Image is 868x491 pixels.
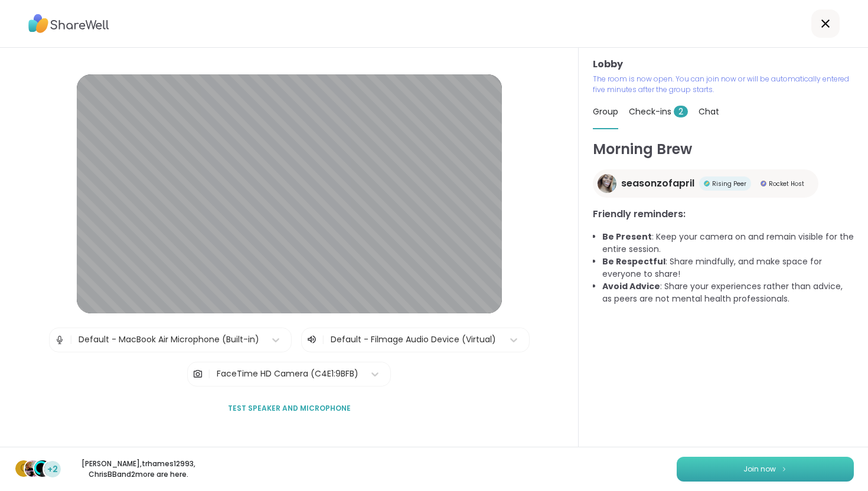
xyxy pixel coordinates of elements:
div: FaceTime HD Camera (C4E1:9BFB) [217,368,358,380]
button: Test speaker and microphone [223,396,355,421]
span: | [322,333,325,347]
span: | [208,362,211,386]
span: Rising Peer [712,179,746,188]
img: ShareWell Logo [28,10,109,37]
img: Rocket Host [761,181,766,186]
li: : Share mindfully, and make space for everyone to share! [602,256,854,280]
h1: Morning Brew [593,139,854,160]
span: Join now [743,464,776,474]
li: : Share your experiences rather than advice, as peers are not mental health professionals. [602,280,854,305]
span: | [70,328,73,352]
span: C [20,461,28,476]
b: Avoid Advice [602,280,660,292]
img: trhames12993 [25,460,41,477]
span: +2 [47,463,58,476]
span: Group [593,106,618,117]
h3: Friendly reminders: [593,207,854,221]
b: Be Respectful [602,256,665,267]
h3: Lobby [593,57,854,71]
button: Join now [677,457,854,482]
span: seasonzofapril [621,176,694,191]
img: Rising Peer [704,181,710,186]
img: ShareWell Logomark [781,466,788,472]
img: Camera [192,362,203,386]
b: Be Present [602,231,652,243]
img: ChrisBB [34,460,51,477]
span: Chat [699,106,719,117]
img: seasonzofapril [598,174,616,193]
img: Microphone [54,328,65,352]
div: Default - MacBook Air Microphone (Built-in) [79,333,259,346]
p: [PERSON_NAME] , trhames12993 , ChrisBB and 2 more are here. [72,459,204,480]
p: The room is now open. You can join now or will be automatically entered five minutes after the gr... [593,74,854,95]
span: Rocket Host [769,179,804,188]
span: 2 [674,106,688,117]
li: : Keep your camera on and remain visible for the entire session. [602,231,854,256]
a: seasonzofaprilseasonzofaprilRising PeerRising PeerRocket HostRocket Host [593,169,818,198]
span: Check-ins [629,106,688,117]
span: Test speaker and microphone [228,403,351,414]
